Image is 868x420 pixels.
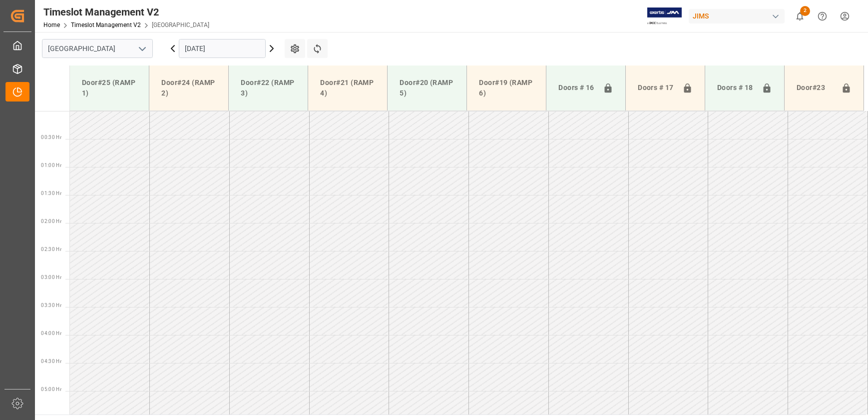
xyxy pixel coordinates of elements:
input: Type to search/select [42,39,153,58]
span: 03:30 Hr [41,302,61,308]
div: Timeslot Management V2 [43,4,209,19]
div: Door#23 [793,78,837,97]
span: 04:30 Hr [41,358,61,364]
input: DD.MM.YYYY [179,39,266,58]
a: Timeslot Management V2 [71,21,141,28]
span: 02:00 Hr [41,218,61,224]
div: Door#21 (RAMP 4) [316,73,379,102]
span: 01:30 Hr [41,190,61,196]
div: Door#22 (RAMP 3) [237,73,300,102]
div: Door#24 (RAMP 2) [157,73,220,102]
img: Exertis%20JAM%20-%20Email%20Logo.jpg_1722504956.jpg [647,7,682,25]
button: Help Center [811,5,834,27]
button: show 2 new notifications [789,5,811,27]
button: JIMS [689,6,789,25]
span: 2 [800,6,810,16]
div: Door#20 (RAMP 5) [396,73,458,102]
a: Home [43,21,60,28]
div: Doors # 17 [634,78,678,97]
span: 04:00 Hr [41,330,61,336]
span: 00:30 Hr [41,134,61,140]
div: Door#19 (RAMP 6) [475,73,538,102]
div: Door#25 (RAMP 1) [78,73,141,102]
div: JIMS [689,9,785,23]
div: Doors # 16 [554,78,599,97]
span: 05:00 Hr [41,386,61,392]
span: 02:30 Hr [41,246,61,252]
span: 03:00 Hr [41,274,61,280]
button: open menu [134,41,149,56]
span: 01:00 Hr [41,162,61,168]
div: Doors # 18 [713,78,758,97]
